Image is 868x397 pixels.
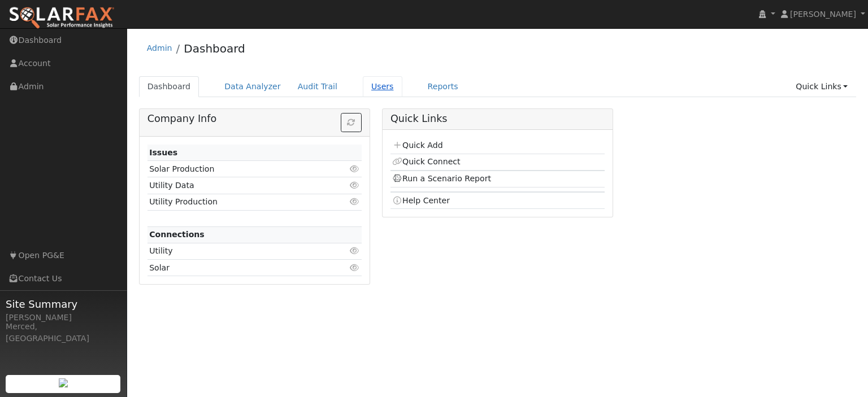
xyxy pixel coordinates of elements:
a: Quick Links [787,76,856,97]
h5: Quick Links [390,113,605,125]
td: Solar [147,260,327,276]
td: Solar Production [147,161,327,177]
td: Utility Data [147,177,327,194]
a: Run a Scenario Report [392,174,491,183]
a: Help Center [392,196,450,205]
a: Quick Add [392,141,442,150]
img: retrieve [59,378,68,387]
i: Click to view [350,165,360,173]
a: Dashboard [139,76,199,97]
a: Dashboard [184,42,245,55]
i: Click to view [350,264,360,272]
td: Utility Production [147,194,327,210]
span: Site Summary [6,296,121,312]
i: Click to view [350,247,360,255]
strong: Issues [149,148,177,157]
i: Click to view [350,181,360,189]
a: Audit Trail [289,76,346,97]
h5: Company Info [147,113,362,125]
a: Users [363,76,402,97]
strong: Connections [149,230,205,239]
div: Merced, [GEOGRAPHIC_DATA] [6,321,121,344]
span: [PERSON_NAME] [790,10,856,19]
a: Quick Connect [392,157,460,166]
a: Data Analyzer [216,76,289,97]
a: Reports [419,76,467,97]
td: Utility [147,243,327,259]
div: [PERSON_NAME] [6,312,121,324]
a: Admin [147,43,172,53]
img: SolarFax [8,6,115,30]
i: Click to view [350,198,360,206]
